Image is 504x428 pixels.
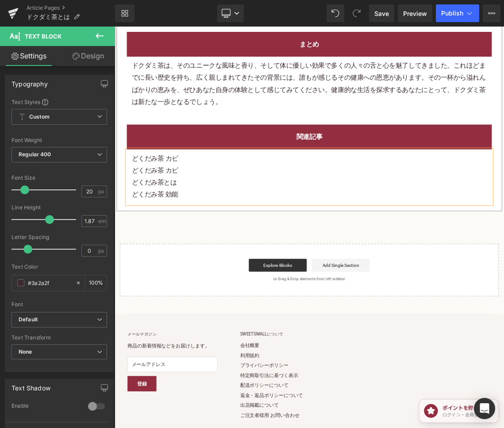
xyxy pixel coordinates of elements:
[12,137,107,143] div: Font Weight
[29,113,50,121] b: Custom
[23,193,88,203] a: どくだみ茶 カビ
[19,316,38,324] i: Default
[254,19,281,30] span: まとめ
[12,175,107,181] div: Font Size
[271,320,351,337] a: Add Single Section
[98,218,106,224] span: em
[12,301,107,308] div: Font
[12,98,107,105] div: Text Styles
[115,4,135,22] a: New Library
[98,248,106,254] span: px
[19,348,32,355] b: None
[98,189,106,194] span: px
[59,46,117,66] a: Design
[185,320,264,337] a: Explore Blocks
[18,418,142,428] p: メールマガジン
[12,75,48,88] div: Typography
[348,4,365,22] button: Redo
[441,10,463,17] span: Publish
[12,402,79,412] div: Enable
[12,204,107,211] div: Line Height
[23,226,88,236] a: どくだみ茶 効能
[85,275,107,291] div: %
[27,4,115,12] a: Article Pages
[27,13,70,20] span: ドクダミ茶とは
[403,9,427,18] span: Preview
[12,264,107,270] div: Text Color
[12,234,107,240] div: Letter Spacing
[23,176,88,187] a: どくだみ茶 カビ
[25,33,62,40] span: Text Block
[12,379,50,392] div: Text Shadow
[12,335,107,341] div: Text Transform
[173,420,232,426] span: SweetsMallについて
[173,418,274,428] button: SweetsMallについて
[436,4,479,22] button: Publish
[483,4,500,22] button: More
[398,4,432,22] a: Preview
[374,9,389,18] span: Save
[23,209,85,220] a: どくだみ茶とは
[28,278,71,288] input: Color
[474,398,495,419] div: Open Intercom Messenger
[19,151,51,158] b: Regular 400
[327,4,344,22] button: Undo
